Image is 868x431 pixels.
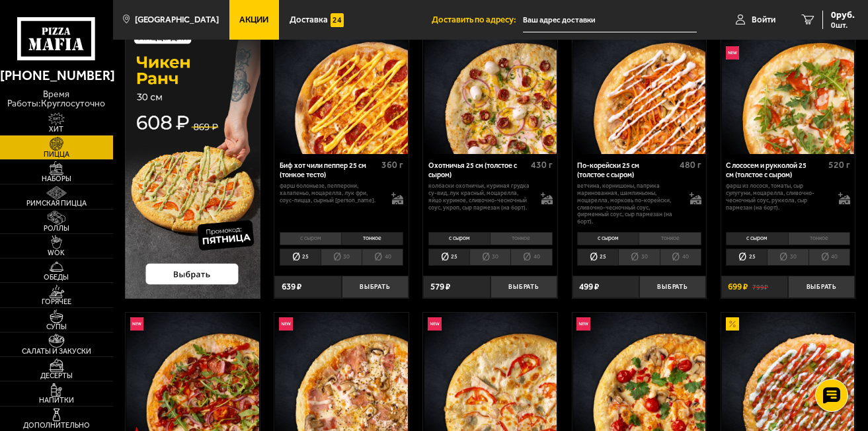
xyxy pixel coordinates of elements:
[577,182,680,226] p: ветчина, корнишоны, паприка маринованная, шампиньоны, моцарелла, морковь по-корейски, сливочно-че...
[788,276,855,298] button: Выбрать
[618,249,659,266] li: 30
[275,22,407,154] img: Биф хот чили пеппер 25 см (тонкое тесто)
[280,161,379,178] div: Биф хот чили пеппер 25 см (тонкое тесто)
[788,232,850,245] li: тонкое
[280,182,383,204] p: фарш болоньезе, пепперони, халапеньо, моцарелла, лук фри, соус-пицца, сырный [PERSON_NAME].
[726,317,740,331] img: Акционный
[831,11,855,20] span: 0 руб.
[428,232,490,245] li: с сыром
[321,249,362,266] li: 30
[639,232,701,245] li: тонкое
[726,249,767,266] li: 25
[424,22,557,154] img: Охотничья 25 см (толстое с сыром)
[572,22,707,154] a: НовинкаПо-корейски 25 см (толстое с сыром)
[510,249,552,266] li: 40
[331,13,344,27] img: 15daf4d41897b9f0e9f617042186c801.svg
[239,15,268,24] span: Акции
[135,15,219,24] span: [GEOGRAPHIC_DATA]
[280,249,321,266] li: 25
[726,46,740,60] img: Новинка
[660,249,701,266] li: 40
[577,249,618,266] li: 25
[469,249,510,266] li: 30
[274,22,409,154] a: НовинкаБиф хот чили пеппер 25 см (тонкое тесто)
[828,159,850,171] span: 520 г
[531,159,553,171] span: 430 г
[428,161,528,178] div: Охотничья 25 см (толстое с сыром)
[573,22,705,154] img: По-корейски 25 см (толстое с сыром)
[428,182,532,212] p: колбаски охотничьи, куриная грудка су-вид, лук красный, моцарелла, яйцо куриное, сливочно-чесночн...
[680,159,701,171] span: 480 г
[728,282,748,292] span: 699 ₽
[639,276,706,298] button: Выбрать
[752,282,768,292] s: 799 ₽
[490,232,552,245] li: тонкое
[752,15,775,24] span: Войти
[726,232,787,245] li: с сыром
[362,249,403,266] li: 40
[491,276,557,298] button: Выбрать
[282,282,301,292] span: 639 ₽
[809,249,850,266] li: 40
[726,161,825,178] div: С лососем и рукколой 25 см (толстое с сыром)
[767,249,808,266] li: 30
[430,282,450,292] span: 579 ₽
[130,317,144,331] img: Новинка
[428,249,469,266] li: 25
[577,161,676,178] div: По-корейски 25 см (толстое с сыром)
[831,21,855,29] span: 0 шт.
[341,232,403,245] li: тонкое
[279,317,293,331] img: Новинка
[342,276,409,298] button: Выбрать
[722,22,854,154] img: С лососем и рукколой 25 см (толстое с сыром)
[523,8,697,32] input: Ваш адрес доставки
[280,232,341,245] li: с сыром
[726,182,829,212] p: фарш из лосося, томаты, сыр сулугуни, моцарелла, сливочно-чесночный соус, руккола, сыр пармезан (...
[381,159,403,171] span: 360 г
[428,317,442,331] img: Новинка
[721,22,855,154] a: АкционныйНовинкаС лососем и рукколой 25 см (толстое с сыром)
[579,282,599,292] span: 499 ₽
[290,15,328,24] span: Доставка
[423,22,557,154] a: НовинкаОхотничья 25 см (толстое с сыром)
[577,232,639,245] li: с сыром
[432,15,523,24] span: Доставить по адресу:
[576,317,590,331] img: Новинка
